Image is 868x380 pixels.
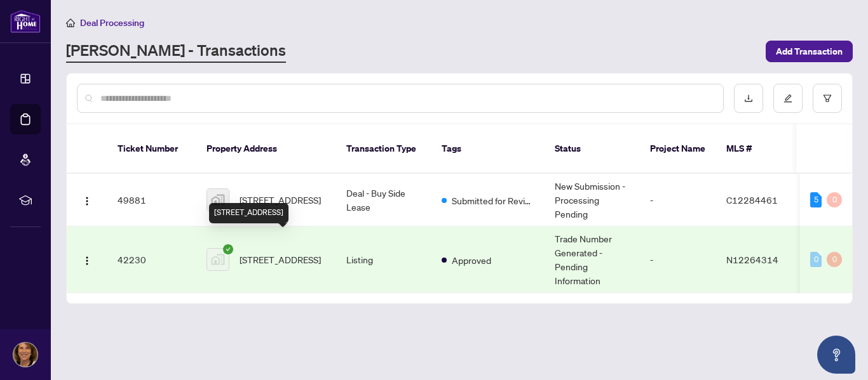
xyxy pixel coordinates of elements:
[726,194,778,206] span: C12284461
[716,124,792,174] th: MLS #
[196,124,336,174] th: Property Address
[817,336,855,374] button: Open asap
[640,226,716,293] td: -
[66,40,286,63] a: [PERSON_NAME] - Transactions
[810,252,822,267] div: 0
[640,124,716,174] th: Project Name
[223,244,233,254] span: check-circle
[823,94,832,103] span: filter
[640,174,716,226] td: -
[13,343,37,367] img: Profile Icon
[545,226,640,293] td: Trade Number Generated - Pending Information
[827,252,842,267] div: 0
[66,18,75,27] span: home
[240,193,321,207] span: [STREET_ADDRESS]
[726,254,778,265] span: N12264314
[77,190,97,210] button: Logo
[240,252,321,266] span: [STREET_ADDRESS]
[431,124,545,174] th: Tags
[783,94,792,103] span: edit
[744,94,753,103] span: download
[209,203,288,223] div: [STREET_ADDRESS]
[773,84,803,113] button: edit
[734,84,763,113] button: download
[827,192,842,207] div: 0
[813,84,842,113] button: filter
[10,10,41,33] img: logo
[80,17,144,29] span: Deal Processing
[336,226,431,293] td: Listing
[545,124,640,174] th: Status
[810,192,822,207] div: 5
[107,124,196,174] th: Ticket Number
[207,189,229,211] img: thumbnail-img
[336,124,431,174] th: Transaction Type
[82,196,92,206] img: Logo
[766,41,853,62] button: Add Transaction
[545,174,640,226] td: New Submission - Processing Pending
[336,174,431,226] td: Deal - Buy Side Lease
[82,256,92,266] img: Logo
[452,253,491,267] span: Approved
[776,41,843,62] span: Add Transaction
[107,226,196,293] td: 42230
[207,249,229,270] img: thumbnail-img
[452,193,534,207] span: Submitted for Review
[107,174,196,226] td: 49881
[77,249,97,270] button: Logo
